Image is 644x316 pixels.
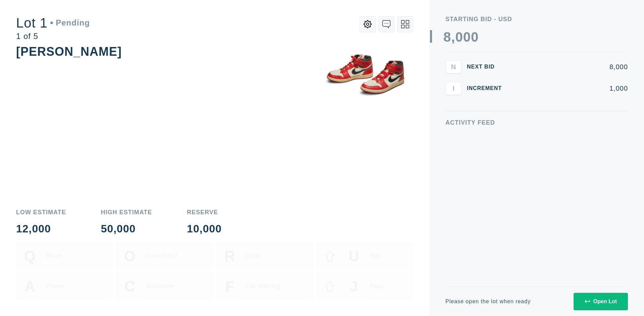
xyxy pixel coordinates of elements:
div: 0 [471,30,479,44]
div: 0 [463,30,471,44]
div: Activity Feed [445,120,628,126]
div: Open Lot [585,299,617,305]
div: 1 of 5 [16,32,90,40]
span: N [451,63,456,71]
div: High Estimate [101,209,152,215]
button: Open Lot [574,293,628,310]
div: 10,000 [187,223,222,234]
div: Please open the lot when ready [445,299,531,304]
div: Reserve [187,209,222,215]
div: 8,000 [513,63,628,70]
div: 8 [443,30,451,44]
div: 0 [455,30,463,44]
div: Lot 1 [16,16,90,30]
div: , [451,30,455,165]
span: I [452,84,454,92]
div: Starting Bid - USD [445,16,628,22]
div: Increment [467,86,507,91]
div: Pending [50,19,90,27]
div: [PERSON_NAME] [16,45,122,58]
div: 12,000 [16,223,66,234]
div: Low Estimate [16,209,66,215]
button: I [445,82,462,95]
button: N [445,60,462,74]
div: 50,000 [101,223,152,234]
div: 1,000 [513,85,628,92]
div: Next Bid [467,64,507,70]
